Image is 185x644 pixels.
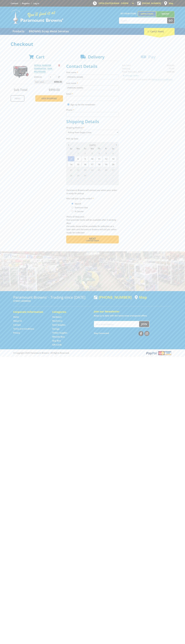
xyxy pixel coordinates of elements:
label: Last name [66,81,119,85]
input: Please enter your telephone number. [66,112,119,117]
em: Photo ID Required. Non-preorder items will be available after 5 working days Pre-order items will... [66,215,116,234]
span: 4 [96,151,102,156]
span: 5 [68,178,74,184]
span: Next [89,237,96,240]
a: Print [11,95,24,102]
span: 27 [110,167,117,173]
span: Confirm order [72,240,113,242]
span: Mo [75,147,81,150]
span: 6 [110,151,117,156]
button: Join [139,321,149,327]
a: Go to the Skip Bins page [52,339,61,342]
span: 11 [110,178,117,184]
span: 5 [103,151,109,156]
span: We [89,147,95,150]
a: Keep Shopping [35,95,63,102]
div: Stay Connected [94,330,149,336]
span: Su [68,147,74,150]
input: Please select who will pick up the order. [72,210,73,212]
label: Sign up for the newsletter [70,103,95,106]
span: [DATE] [89,144,96,146]
span: 19 [103,162,109,167]
span: 16 [82,162,88,167]
span: 10 [89,156,95,161]
span: OPEN [DATE] [99,2,128,5]
input: Your email address [94,321,139,327]
a: Go to the Contact page [13,323,21,326]
label: Shipping Method [66,126,119,129]
a: Go to the Products page [11,28,26,35]
p: Keep up to date with the latest news and special offers. [94,314,172,317]
span: 26 [103,167,109,173]
h5: Corporate Information [13,310,47,314]
span: 3 [89,151,95,156]
span: 7 [82,178,88,184]
a: Go to the Timber Supplies page [52,331,67,334]
a: Mount [PERSON_NAME] [156,11,175,21]
span: 9 [82,156,88,161]
span: 20 [110,162,117,167]
h3: Paramount Browns' - Trading since [DATE] [13,295,91,299]
span: 11 [96,156,102,161]
a: Go to the Contact page [11,2,18,5]
div: Cart [144,28,175,35]
span: Delivery [88,54,104,60]
a: Gepps Cross [138,11,156,16]
span: Cart [36,54,45,60]
a: Log in [33,2,39,5]
span: Th [96,147,102,150]
span: $999.00 [49,88,60,92]
span: 31 [68,151,74,156]
a: Go to the Wheelie Bins page [52,335,65,338]
p: Item total: [34,80,63,84]
h2: Shipping Details [66,119,119,124]
h5: Join our Newsletter [94,310,172,313]
span: 15 [75,162,81,167]
a: Go to the Gift Cards page [52,343,62,346]
a: Go to the Hardware page [52,316,62,318]
span: 29 [75,173,81,178]
a: View a map of Gepps Cross location [135,295,147,299]
img: PETROL INVERTER GENERATOR - 6KW - PEG7000IEB [13,64,29,80]
span: 10 [103,178,109,184]
input: Please select who will pick up the order. [72,207,73,208]
a: PETROL INVERTER GENERATOR - 6KW - PEG7000IEB [34,64,53,73]
span: 6 [75,178,81,184]
label: Myself [74,201,82,206]
a: Go to the Home page [13,316,19,318]
span: 2 [96,173,102,178]
a: Go to the Privacy page [13,331,20,334]
label: Pick Up Date [66,137,119,140]
input: Please enter your last name. [66,85,119,90]
span: 21 [68,167,74,173]
span: 12 [103,156,109,161]
label: Email [66,92,119,95]
span: 23 [82,167,88,173]
a: Go to the Machinery page [52,319,62,322]
label: Phone [66,108,119,111]
span: 17 [89,162,95,167]
button: Next Confirm order [66,235,119,243]
img: PayPal, Mastercard, Visa accepted [145,351,172,356]
span: 4 [110,173,117,178]
h2: Contact Details [66,64,119,69]
div: ® Copyright 2025 Paramount Browns'. All Rights Reserved. [11,351,175,356]
span: 13 [110,156,117,161]
span: 3 [103,173,109,178]
span: 28 [68,173,74,178]
a: Go to the BROWNS Scrap Metal Services page [27,28,71,35]
a: Go to the Steel Supplies page [52,323,65,326]
input: Please enter your first name. [66,75,119,79]
span: 14 [68,162,74,167]
a: Go to the registration page [22,2,30,5]
span: $999.00 [54,80,62,84]
span: 25 [96,167,102,173]
img: Paramount Browns' [11,9,63,24]
span: 22 [75,167,81,173]
span: 8 [75,156,81,161]
label: Who will pick up the order? [66,197,119,200]
label: Someone Else [74,205,89,210]
h1: Checkout [11,41,175,47]
label: A Courier [74,209,85,214]
select: Please select a shipping method. [66,130,119,135]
